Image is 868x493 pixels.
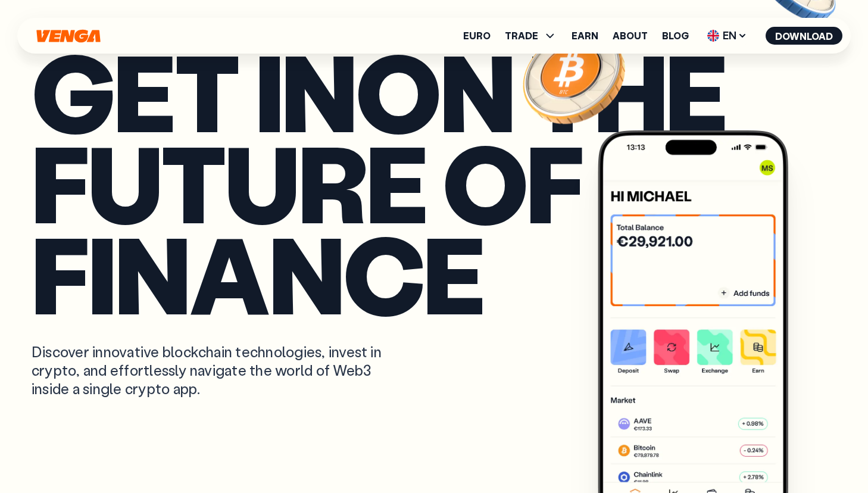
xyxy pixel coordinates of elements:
[662,31,689,40] a: Blog
[613,31,648,40] a: About
[707,30,719,42] img: flag-uk
[766,27,842,45] button: Download
[703,26,751,45] span: EN
[32,342,408,398] p: Discover innovative blockchain technologies, invest in crypto, and effortlessly navigate the worl...
[505,29,557,43] span: TRADE
[505,31,538,40] span: TRADE
[520,22,627,129] img: Bitcoin
[463,31,491,40] a: Euro
[32,45,836,319] p: Get in on the future of finance
[35,29,102,43] svg: Home
[572,31,598,40] a: Earn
